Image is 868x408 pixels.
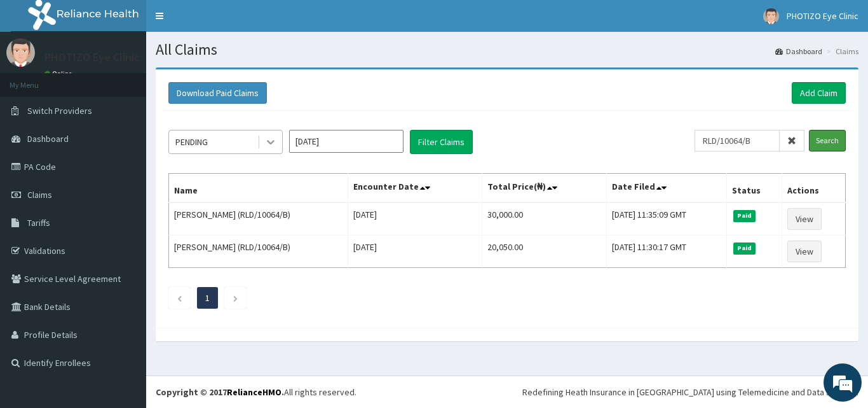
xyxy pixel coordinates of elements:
th: Encounter Date [348,174,482,203]
a: Dashboard [775,46,822,57]
h1: All Claims [156,41,858,58]
textarea: Type your message and hit 'Enter' [6,272,242,317]
div: Minimize live chat window [208,6,239,37]
strong: Copyright © 2017 . [156,386,284,398]
span: Claims [27,189,52,200]
a: RelianceHMO [227,386,281,398]
span: Dashboard [27,133,69,144]
img: User Image [763,8,779,24]
div: Chat with us now [66,71,214,88]
span: Switch Providers [27,105,92,116]
a: Previous page [177,292,182,304]
td: [PERSON_NAME] (RLD/10064/B) [169,236,348,268]
td: [DATE] [348,202,482,236]
td: [PERSON_NAME] (RLD/10064/B) [169,202,348,236]
a: View [787,241,822,262]
footer: All rights reserved. [146,376,868,408]
th: Status [726,174,782,203]
span: Paid [733,243,756,254]
img: User Image [6,38,35,67]
div: Redefining Heath Insurance in [GEOGRAPHIC_DATA] using Telemedicine and Data Science! [522,386,858,398]
span: We're online! [74,123,175,251]
a: Add Claim [792,82,846,104]
input: Search by HMO ID [695,130,780,151]
td: 20,050.00 [482,236,607,268]
button: Filter Claims [410,130,473,154]
th: Total Price(₦) [482,174,607,203]
img: d_794563401_company_1708531726252_794563401 [24,64,51,95]
span: PHOTIZO Eye Clinic [787,10,858,22]
th: Actions [782,174,845,203]
th: Date Filed [606,174,726,203]
li: Claims [824,46,858,57]
input: Select Month and Year [289,130,403,153]
th: Name [169,174,348,203]
p: PHOTIZO Eye Clinic [44,52,140,63]
a: Next page [233,292,238,304]
input: Search [809,130,846,151]
button: Download Paid Claims [168,82,267,104]
div: PENDING [175,136,208,148]
td: 30,000.00 [482,202,607,236]
td: [DATE] [348,236,482,268]
a: Online [44,69,75,78]
a: View [787,208,822,230]
span: Tariffs [27,217,50,229]
td: [DATE] 11:35:09 GMT [606,202,726,236]
span: Paid [733,210,756,222]
td: [DATE] 11:30:17 GMT [606,236,726,268]
a: Page 1 is your current page [205,292,210,304]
